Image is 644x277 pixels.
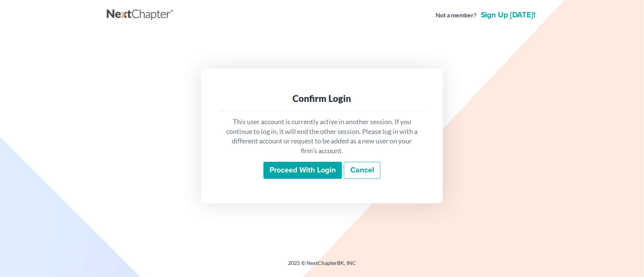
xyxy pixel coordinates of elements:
[479,11,537,19] a: Sign up [DATE]!
[263,162,342,179] input: Proceed with login
[107,259,537,273] div: 2025 © NextChapterBK, INC
[225,92,419,105] div: Confirm Login
[225,117,419,156] p: This user account is currently active in another session. If you continue to log in, it will end ...
[436,11,476,20] strong: Not a member?
[344,162,381,179] a: Cancel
